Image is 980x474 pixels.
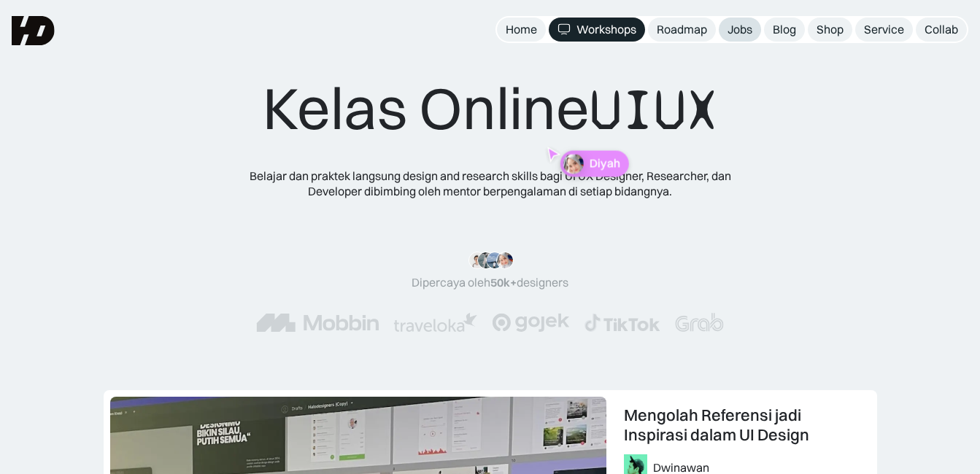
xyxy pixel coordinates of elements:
[648,18,716,42] a: Roadmap
[764,18,805,42] a: Blog
[228,168,753,199] div: Belajar dan praktek langsung design and research skills bagi UI UX Designer, Researcher, dan Deve...
[657,22,707,37] div: Roadmap
[925,22,958,37] div: Collab
[576,22,636,37] div: Workshops
[808,18,852,42] a: Shop
[412,275,568,290] div: Dipercaya oleh designers
[263,73,718,145] div: Kelas Online
[728,22,752,37] div: Jobs
[916,18,967,42] a: Collab
[590,75,718,145] span: UIUX
[719,18,761,42] a: Jobs
[497,18,546,42] a: Home
[490,275,517,290] span: 50k+
[589,157,620,171] p: Diyah
[506,22,537,37] div: Home
[855,18,913,42] a: Service
[864,22,904,37] div: Service
[773,22,796,37] div: Blog
[817,22,844,37] div: Shop
[549,18,645,42] a: Workshops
